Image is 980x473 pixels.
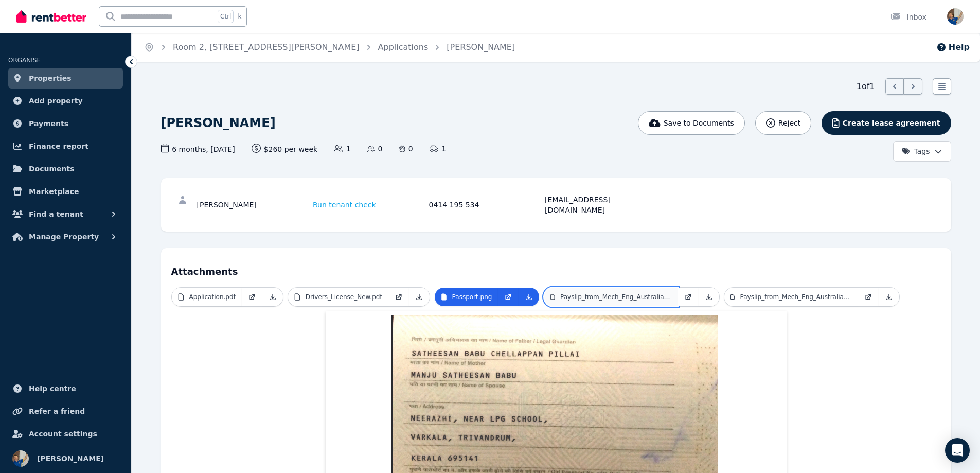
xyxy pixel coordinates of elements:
span: $260 per week [252,144,318,154]
div: Inbox [890,12,926,22]
span: 0 [367,144,383,154]
span: Payments [29,117,68,130]
a: Payslip_from_Mech_Eng_Australia_Pty_Ltd.pdf [544,288,678,306]
span: Finance report [29,140,88,152]
button: Find a tenant [8,204,123,224]
a: Marketplace [8,181,123,202]
div: [PERSON_NAME] [197,195,310,215]
a: Application.pdf [172,288,242,306]
a: Properties [8,68,123,89]
span: 0 [399,144,413,154]
a: Finance report [8,136,123,156]
a: Drivers_License_New.pdf [288,288,388,306]
span: Find a tenant [29,208,83,220]
a: Documents [8,159,123,179]
a: Add property [8,91,123,111]
p: Drivers_License_New.pdf [306,293,382,301]
a: Applications [378,42,429,52]
a: Account settings [8,424,123,444]
span: Account settings [29,428,97,440]
span: 1 of 1 [857,80,875,93]
div: 0414 195 534 [429,195,542,215]
span: Marketplace [29,185,79,198]
h1: [PERSON_NAME] [161,115,276,131]
a: Payslip_from_Mech_Eng_Australia_Pty_Ltd_1.pdf [724,288,858,306]
span: 6 months , [DATE] [161,144,235,154]
span: Save to Documents [664,118,734,128]
a: Download Attachment [879,288,899,306]
a: Room 2, [STREET_ADDRESS][PERSON_NAME] [173,42,360,52]
a: [PERSON_NAME] [447,42,515,52]
a: Download Attachment [519,288,539,306]
p: Passport.png [452,293,492,301]
img: RentBetter [16,9,86,24]
span: Reject [778,118,800,128]
button: Tags [893,141,951,162]
img: Andy Jeffery [12,450,29,467]
button: Reject [755,111,811,135]
button: Help [936,41,970,54]
button: Save to Documents [638,111,745,135]
span: Documents [29,163,75,175]
div: Open Intercom Messenger [945,438,970,463]
h4: Attachments [171,258,941,279]
span: Create lease agreement [843,118,940,128]
span: Refer a friend [29,405,85,417]
span: 1 [334,144,350,154]
span: [PERSON_NAME] [37,452,104,465]
button: Manage Property [8,226,123,247]
p: Payslip_from_Mech_Eng_Australia_Pty_Ltd_1.pdf [740,293,852,301]
div: [EMAIL_ADDRESS][DOMAIN_NAME] [545,195,658,215]
p: Payslip_from_Mech_Eng_Australia_Pty_Ltd.pdf [560,293,672,301]
nav: Breadcrumb [132,33,527,62]
button: Create lease agreement [822,111,951,135]
span: Run tenant check [313,200,376,210]
a: Open in new Tab [498,288,519,306]
a: Passport.png [435,288,498,306]
a: Refer a friend [8,401,123,422]
a: Open in new Tab [388,288,409,306]
p: Application.pdf [189,293,236,301]
span: Help centre [29,382,76,395]
span: Properties [29,72,72,84]
a: Payments [8,113,123,134]
span: 1 [430,144,446,154]
a: Open in new Tab [858,288,879,306]
span: Tags [902,146,930,156]
span: ORGANISE [8,57,41,64]
span: Manage Property [29,231,99,243]
span: Add property [29,95,83,107]
a: Download Attachment [262,288,283,306]
a: Open in new Tab [678,288,699,306]
span: Ctrl [218,10,234,23]
img: Andy Jeffery [947,8,964,25]
span: k [238,12,241,21]
a: Help centre [8,378,123,399]
a: Open in new Tab [242,288,262,306]
a: Download Attachment [699,288,719,306]
a: Download Attachment [409,288,430,306]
